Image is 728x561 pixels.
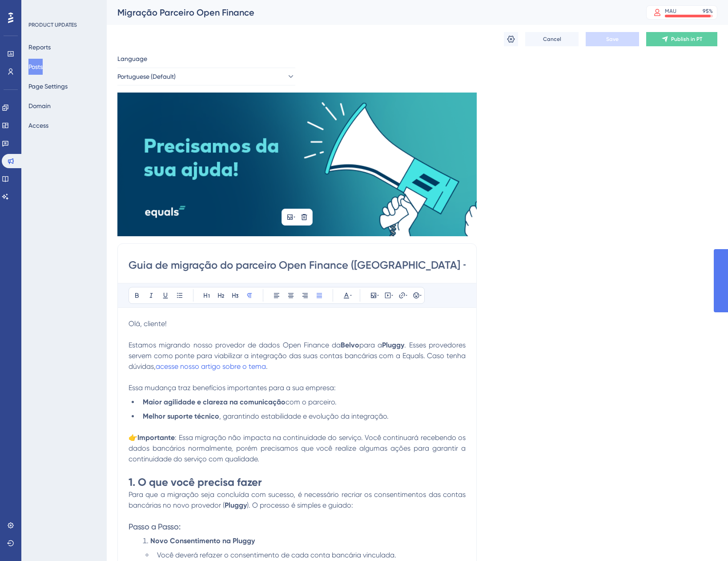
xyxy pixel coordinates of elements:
span: 👉 [129,433,137,442]
span: , garantindo estabilidade e evolução da integração. [219,412,389,420]
div: MAU [665,8,676,15]
strong: 1. O que você precisa fazer [129,476,262,488]
iframe: UserGuiding AI Assistant Launcher [691,526,717,553]
span: ). O processo é simples e guiado: [247,501,353,509]
div: PRODUCT UPDATES [28,21,77,28]
button: Cancel [525,32,579,46]
span: Essa mudança traz benefícios importantes para a sua empresa: [129,383,336,392]
a: acesse nosso artigo sobre o tema [156,362,266,371]
span: Publish in PT [671,36,702,43]
span: Passo a Passo: [129,522,181,531]
button: Publish in PT [646,32,717,46]
strong: Melhor suporte técnico [143,412,219,420]
button: Reports [28,39,51,55]
strong: Maior agilidade e clareza na comunicação [143,398,286,406]
span: para a [359,341,382,349]
span: Olá, cliente! [129,319,167,328]
button: Portuguese (Default) [117,68,295,85]
button: Save [586,32,639,46]
span: Cancel [543,36,561,43]
img: file-1758222862180.png [117,93,477,236]
span: Você deverá refazer o consentimento de cada conta bancária vinculada. [157,551,396,559]
span: Portuguese (Default) [117,71,176,82]
button: Access [28,117,48,133]
button: Page Settings [28,78,68,94]
span: com o parceiro. [286,398,337,406]
span: Para que a migração seja concluída com sucesso, é necessário recriar os consentimentos das contas... [129,490,467,509]
span: Estamos migrando nosso provedor de dados Open Finance da [129,341,341,349]
button: Domain [28,98,51,114]
strong: Pluggy [225,501,247,509]
span: . Esses provedores servem como ponte para viabilizar a integração das suas contas bancárias com a... [129,341,467,371]
input: Post Title [129,258,466,272]
span: . [266,362,268,371]
div: Migração Parceiro Open Finance [117,6,624,19]
strong: Novo Consentimento na Pluggy [150,537,255,545]
strong: Belvo [341,341,359,349]
span: : Essa migração não impacta na continuidade do serviço. Você continuará recebendo os dados bancár... [129,433,467,463]
div: 95 % [703,8,713,15]
strong: Pluggy [382,341,404,349]
span: Save [606,36,619,43]
button: Posts [28,59,43,75]
span: Language [117,53,147,64]
strong: Importante [137,433,175,442]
